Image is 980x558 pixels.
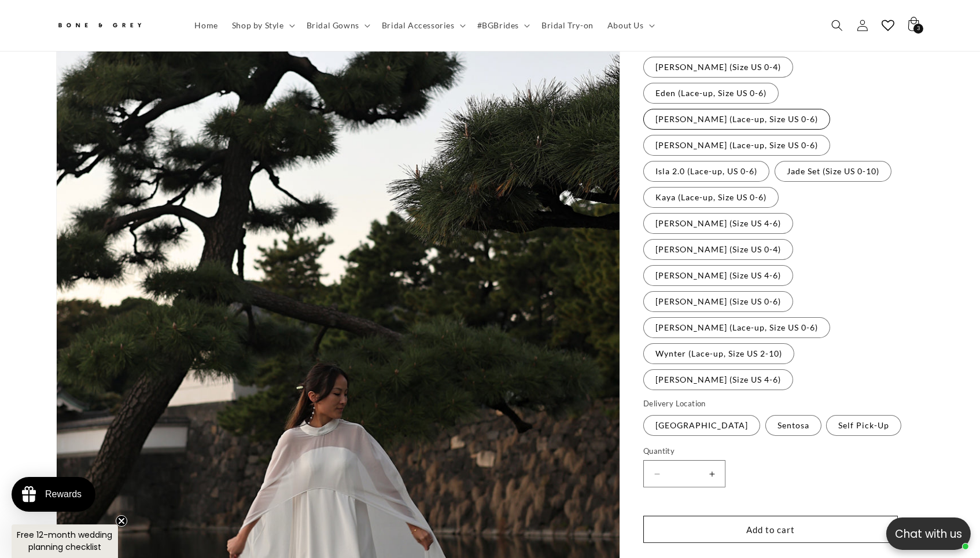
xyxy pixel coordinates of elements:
label: Sentosa [765,415,821,436]
label: [PERSON_NAME] (Lace-up, Size US 0-6) [643,135,830,156]
label: Quantity [643,446,898,457]
summary: About Us [600,13,660,38]
span: #BGBrides [477,20,519,31]
label: [PERSON_NAME] (Size US 0-4) [643,57,793,78]
label: Wynter (Lace-up, Size US 2-10) [643,343,794,364]
button: Open chatbox [886,517,971,550]
button: Close teaser [116,515,127,527]
div: Free 12-month wedding planning checklistClose teaser [12,524,118,558]
label: Jade Set (Size US 0-10) [775,161,891,182]
legend: Delivery Location [643,398,707,410]
label: [PERSON_NAME] (Size US 4-6) [643,213,793,234]
div: Rewards [45,489,82,500]
button: Add to cart [643,516,898,543]
label: Eden (Lace-up, Size US 0-6) [643,83,779,104]
label: [GEOGRAPHIC_DATA] [643,415,760,436]
label: [PERSON_NAME] (Lace-up, Size US 0-6) [643,109,830,130]
span: Home [195,20,218,31]
span: Shop by Style [232,20,284,31]
summary: Shop by Style [225,13,300,38]
span: Bridal Accessories [382,20,455,31]
summary: #BGBrides [470,13,535,38]
label: [PERSON_NAME] (Size US 0-4) [643,239,793,260]
label: Kaya (Lace-up, Size US 0-6) [643,187,779,208]
span: About Us [607,20,644,31]
a: Write a review [77,66,128,75]
a: Bridal Try-on [535,13,600,38]
label: Isla 2.0 (Lace-up, US 0-6) [643,161,769,182]
span: Bridal Try-on [541,20,594,31]
a: Bone and Grey Bridal [52,12,176,39]
label: [PERSON_NAME] (Size US 4-6) [643,265,793,286]
p: Chat with us [886,526,971,542]
span: 3 [917,24,920,34]
label: [PERSON_NAME] (Size US 4-6) [643,369,793,390]
summary: Search [824,13,850,38]
summary: Bridal Gowns [300,13,375,38]
label: [PERSON_NAME] (Size US 0-6) [643,291,793,312]
span: Bridal Gowns [307,20,359,31]
button: Write a review [791,17,868,37]
label: [PERSON_NAME] (Lace-up, Size US 0-6) [643,317,830,338]
summary: Bridal Accessories [375,13,470,38]
a: Home [188,13,225,38]
img: Bone and Grey Bridal [56,16,143,35]
label: Self Pick-Up [826,415,901,436]
span: Free 12-month wedding planning checklist [17,529,113,553]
